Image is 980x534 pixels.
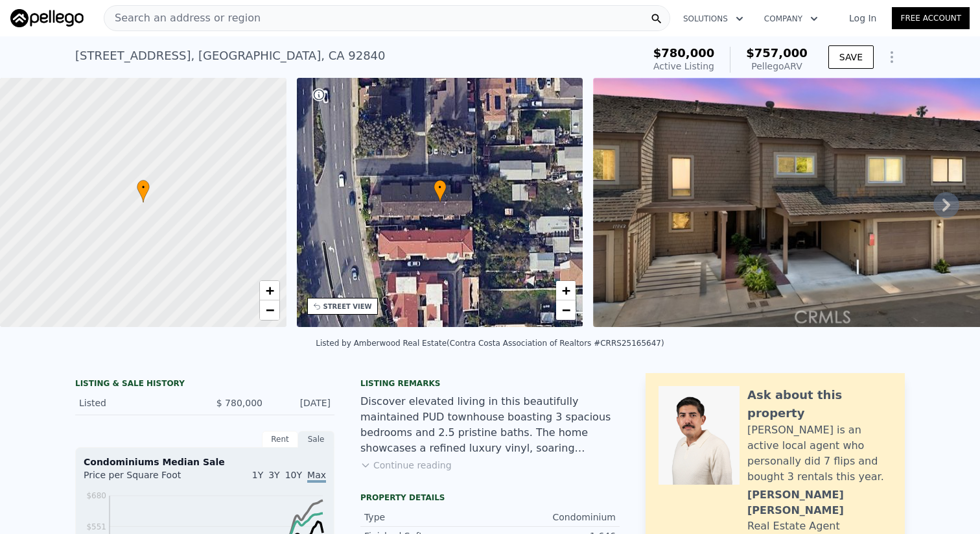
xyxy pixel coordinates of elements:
[86,522,106,531] tspan: $551
[673,7,754,30] button: Solutions
[216,398,262,408] span: $ 780,000
[298,431,334,448] div: Sale
[84,468,205,489] div: Price per Square Foot
[360,378,620,389] div: Listing remarks
[434,180,447,202] div: •
[84,455,326,468] div: Condominiums Median Sale
[75,378,334,391] div: LISTING & SALE HISTORY
[360,394,620,456] div: Discover elevated living in this beautifully maintained PUD townhouse boasting 3 spacious bedroom...
[268,470,279,480] span: 3Y
[260,281,279,300] a: Zoom in
[747,487,892,518] div: [PERSON_NAME] [PERSON_NAME]
[307,470,326,483] span: Max
[834,12,892,25] a: Log In
[86,491,106,500] tspan: $680
[265,282,274,298] span: +
[252,470,263,480] span: 1Y
[360,459,452,472] button: Continue reading
[556,281,576,300] a: Zoom in
[747,518,840,534] div: Real Estate Agent
[137,180,150,202] div: •
[104,10,261,26] span: Search an address or region
[754,7,828,30] button: Company
[562,282,570,298] span: +
[746,46,808,60] span: $757,000
[879,44,905,70] button: Show Options
[137,182,150,193] span: •
[360,492,620,503] div: Property details
[265,302,274,318] span: −
[747,386,892,422] div: Ask about this property
[653,46,715,60] span: $780,000
[75,47,386,65] div: [STREET_ADDRESS] , [GEOGRAPHIC_DATA] , CA 92840
[285,470,302,480] span: 10Y
[892,7,970,29] a: Free Account
[262,431,298,448] div: Rent
[79,396,194,409] div: Listed
[10,9,84,27] img: Pellego
[490,511,616,524] div: Condominium
[364,511,490,524] div: Type
[653,61,714,71] span: Active Listing
[746,60,808,73] div: Pellego ARV
[562,302,570,318] span: −
[316,339,664,348] div: Listed by Amberwood Real Estate (Contra Costa Association of Realtors #CRRS25165647)
[434,182,447,193] span: •
[828,45,874,69] button: SAVE
[556,300,576,320] a: Zoom out
[747,422,892,485] div: [PERSON_NAME] is an active local agent who personally did 7 flips and bought 3 rentals this year.
[273,396,331,409] div: [DATE]
[323,302,372,311] div: STREET VIEW
[260,300,279,320] a: Zoom out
